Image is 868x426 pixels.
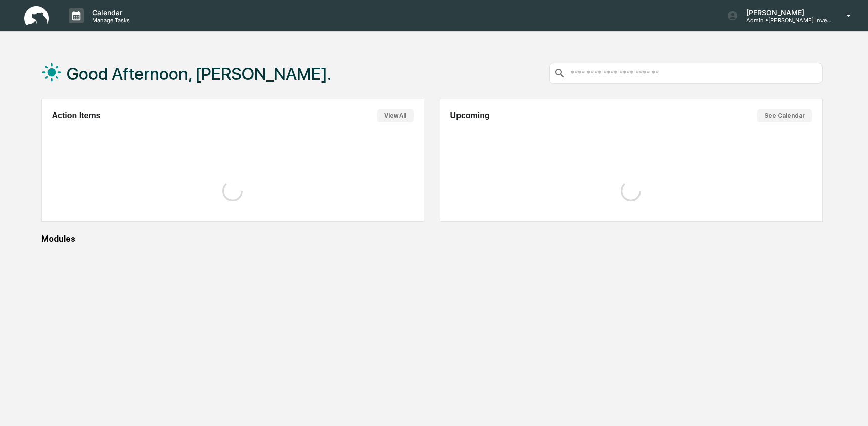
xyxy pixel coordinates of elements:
[84,8,135,17] p: Calendar
[738,17,832,24] p: Admin • [PERSON_NAME] Investment Advisory
[41,234,823,244] div: Modules
[52,111,101,120] h2: Action Items
[757,109,812,122] button: See Calendar
[377,109,414,122] button: View All
[24,6,49,26] img: logo
[450,111,490,120] h2: Upcoming
[738,8,832,17] p: [PERSON_NAME]
[67,64,331,84] h1: Good Afternoon, [PERSON_NAME].
[84,17,135,24] p: Manage Tasks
